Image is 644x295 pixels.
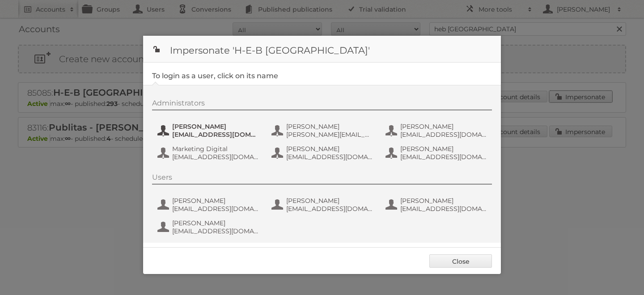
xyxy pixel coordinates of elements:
span: [EMAIL_ADDRESS][DOMAIN_NAME] [172,131,259,139]
button: [PERSON_NAME] [PERSON_NAME][EMAIL_ADDRESS][PERSON_NAME][DOMAIN_NAME] [271,122,376,139]
span: [PERSON_NAME] [286,145,373,153]
div: Users [152,173,492,185]
span: [PERSON_NAME] [400,197,487,205]
button: [PERSON_NAME] [EMAIL_ADDRESS][DOMAIN_NAME] [271,196,376,214]
span: [PERSON_NAME] [286,197,373,205]
span: [EMAIL_ADDRESS][DOMAIN_NAME] [172,227,259,235]
span: [EMAIL_ADDRESS][DOMAIN_NAME] [400,205,487,213]
span: [EMAIL_ADDRESS][DOMAIN_NAME] [286,205,373,213]
button: [PERSON_NAME] [EMAIL_ADDRESS][DOMAIN_NAME] [385,196,490,214]
button: [PERSON_NAME] [EMAIL_ADDRESS][DOMAIN_NAME] [385,144,490,162]
button: Marketing Digital [EMAIL_ADDRESS][DOMAIN_NAME] [157,144,262,162]
button: [PERSON_NAME] [EMAIL_ADDRESS][DOMAIN_NAME] [157,122,262,139]
span: [PERSON_NAME] [286,122,373,131]
span: [PERSON_NAME] [400,122,487,131]
span: [EMAIL_ADDRESS][DOMAIN_NAME] [286,153,373,161]
span: [PERSON_NAME][EMAIL_ADDRESS][PERSON_NAME][DOMAIN_NAME] [286,131,373,139]
span: [PERSON_NAME] [172,197,259,205]
button: [PERSON_NAME] [EMAIL_ADDRESS][DOMAIN_NAME] [157,196,262,214]
button: [PERSON_NAME] [EMAIL_ADDRESS][DOMAIN_NAME] [271,144,376,162]
legend: To login as a user, click on its name [152,72,278,80]
span: [EMAIL_ADDRESS][DOMAIN_NAME] [172,205,259,213]
span: [EMAIL_ADDRESS][DOMAIN_NAME] [400,153,487,161]
span: Marketing Digital [172,145,259,153]
button: [PERSON_NAME] [EMAIL_ADDRESS][DOMAIN_NAME] [385,122,490,139]
span: [PERSON_NAME] [172,219,259,227]
span: [EMAIL_ADDRESS][DOMAIN_NAME] [172,153,259,161]
a: Close [429,254,492,268]
span: [PERSON_NAME] [400,145,487,153]
button: [PERSON_NAME] [EMAIL_ADDRESS][DOMAIN_NAME] [157,218,262,236]
h1: Impersonate 'H-E-B [GEOGRAPHIC_DATA]' [143,36,501,63]
span: [EMAIL_ADDRESS][DOMAIN_NAME] [400,131,487,139]
span: [PERSON_NAME] [172,122,259,131]
div: Administrators [152,99,492,110]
